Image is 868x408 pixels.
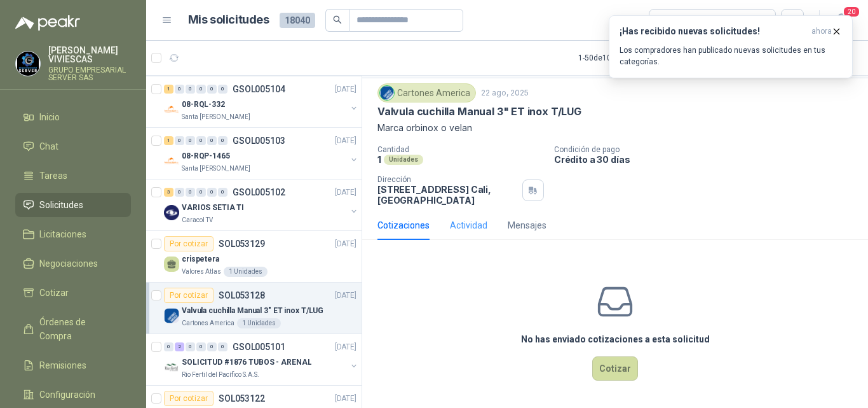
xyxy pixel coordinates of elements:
div: 1 - 50 de 10802 [578,48,665,68]
span: Tareas [39,169,67,183]
div: 3 [164,188,173,197]
p: GSOL005101 [233,342,285,351]
p: SOLICITUD #1876 TUBOS - ARENAL [182,356,311,369]
div: Unidades [384,155,423,165]
div: Todas [657,13,684,27]
img: Company Logo [164,360,179,375]
p: Los compradores han publicado nuevas solicitudes en tus categorías. [620,45,842,67]
a: Solicitudes [15,193,131,217]
span: Configuración [39,388,95,402]
span: Órdenes de Compra [39,315,119,343]
span: 18040 [280,13,315,28]
div: 0 [196,136,206,145]
span: Negociaciones [39,257,98,271]
div: 0 [218,342,227,351]
p: Cartones America [182,318,234,328]
p: Dirección [377,175,517,184]
div: 2 [175,342,184,351]
button: ¡Has recibido nuevas solicitudes!ahora Los compradores han publicado nuevas solicitudes en tus ca... [609,15,853,78]
div: 0 [175,188,184,197]
div: 0 [218,85,227,94]
span: ahora [811,26,832,37]
h3: ¡Has recibido nuevas solicitudes! [620,26,806,37]
img: Company Logo [164,308,179,323]
div: 1 Unidades [224,267,268,277]
p: GSOL005102 [233,188,285,197]
p: VARIOS SETIA TI [182,202,244,214]
p: Marca orbinox o velan [377,121,853,135]
a: Configuración [15,383,131,407]
div: 0 [207,342,217,351]
div: Por cotizar [164,288,214,303]
div: Actividad [450,218,487,232]
img: Company Logo [164,205,179,220]
a: Licitaciones [15,222,131,246]
div: 0 [164,342,173,351]
a: 1 0 0 0 0 0 GSOL005104[DATE] Company Logo08-RQL-332Santa [PERSON_NAME] [164,81,359,122]
a: Inicio [15,105,131,129]
div: Cotizaciones [377,218,430,232]
button: Cotizar [592,356,638,381]
p: Valvula cuchilla Manual 3" ET inox T/LUG [182,305,323,317]
p: SOL053129 [219,239,265,248]
p: Caracol TV [182,215,213,225]
p: Valores Atlas [182,267,221,277]
img: Company Logo [16,52,40,76]
div: 0 [186,85,195,94]
p: [DATE] [335,83,356,95]
div: Mensajes [508,218,546,232]
div: 0 [196,85,206,94]
a: Remisiones [15,353,131,377]
p: [DATE] [335,135,356,147]
div: 1 Unidades [237,318,281,328]
a: Por cotizarSOL053129[DATE] crispeteraValores Atlas1 Unidades [146,231,362,283]
h3: No has enviado cotizaciones a esta solicitud [521,332,710,346]
div: Cartones America [377,83,476,102]
img: Logo peakr [15,15,80,31]
p: Valvula cuchilla Manual 3" ET inox T/LUG [377,105,581,118]
h1: Mis solicitudes [188,11,269,29]
img: Company Logo [164,102,179,117]
div: 0 [207,85,217,94]
div: 0 [186,188,195,197]
div: 0 [218,188,227,197]
div: 0 [175,136,184,145]
p: Santa [PERSON_NAME] [182,164,250,174]
a: Tareas [15,164,131,188]
a: Órdenes de Compra [15,310,131,348]
div: 0 [175,85,184,94]
div: 0 [196,188,206,197]
div: Por cotizar [164,391,214,406]
span: Solicitudes [39,198,83,212]
p: [DATE] [335,341,356,353]
p: Crédito a 30 días [554,154,863,165]
div: 0 [196,342,206,351]
div: 0 [186,342,195,351]
p: SOL053122 [219,394,265,403]
p: GSOL005104 [233,85,285,94]
p: crispetera [182,253,219,265]
p: [PERSON_NAME] VIVIESCAS [48,46,131,64]
span: Remisiones [39,358,86,372]
a: Negociaciones [15,251,131,276]
p: 08-RQL-332 [182,99,225,111]
p: 1 [377,154,381,165]
span: Licitaciones [39,227,86,241]
p: GRUPO EMPRESARIAL SERVER SAS [48,66,131,81]
a: 3 0 0 0 0 0 GSOL005102[DATE] Company LogoVARIOS SETIA TICaracol TV [164,185,359,225]
a: Chat [15,134,131,158]
img: Company Logo [380,86,394,100]
p: 22 ago, 2025 [481,87,529,99]
p: [DATE] [335,393,356,405]
span: Inicio [39,110,60,124]
p: Condición de pago [554,145,863,154]
div: 0 [207,188,217,197]
a: 0 2 0 0 0 0 GSOL005101[DATE] Company LogoSOLICITUD #1876 TUBOS - ARENALRio Fertil del Pacífico S.... [164,339,359,380]
div: 0 [186,136,195,145]
a: Cotizar [15,281,131,305]
button: 20 [830,9,853,32]
p: Cantidad [377,145,544,154]
span: 20 [843,6,860,18]
a: 1 0 0 0 0 0 GSOL005103[DATE] Company Logo08-RQP-1465Santa [PERSON_NAME] [164,133,359,174]
a: Por cotizarSOL053128[DATE] Company LogoValvula cuchilla Manual 3" ET inox T/LUGCartones America1 ... [146,283,362,334]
